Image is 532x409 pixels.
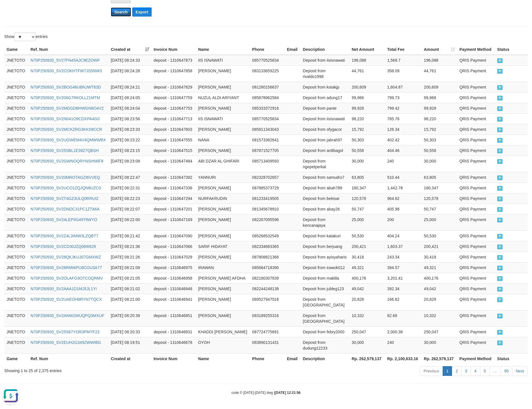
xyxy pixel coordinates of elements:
td: JNETOTO [4,124,28,135]
td: 20,828 [421,294,457,310]
td: 085664718390 [250,262,285,273]
td: 120,578 [349,193,385,204]
td: 99,966 [349,92,385,103]
td: 085878962584 [250,92,285,103]
a: Previous [420,366,443,376]
td: 081233419505 [250,193,285,204]
td: QRIS Payment [457,124,495,135]
td: [DATE] 08:24:04 [109,103,151,113]
th: Email [285,44,301,55]
td: deposit - 1310647484 [151,156,196,172]
td: [DATE] 08:23:22 [109,135,151,145]
td: [PERSON_NAME] [196,252,250,262]
td: 49,321 [349,262,385,273]
td: 085770525834 [250,113,285,124]
td: Deposit from pante [301,103,350,113]
td: 200,421 [349,241,385,252]
span: PAID [497,138,503,143]
td: 1,442.78 [385,183,421,193]
td: 99,966 [421,92,457,103]
span: PAID [497,255,503,260]
td: JNETOTO [4,193,28,204]
td: Deposit from ardibagol [301,145,350,156]
td: [PERSON_NAME] [196,230,250,241]
td: deposit - 1310647294 [151,193,196,204]
td: [PERSON_NAME] [196,294,250,310]
td: [DATE] 08:24:21 [109,82,151,92]
th: Ref. Num [28,44,109,55]
span: PAID [497,266,503,270]
td: Deposit from iisisnawati [301,113,350,124]
th: Net Amount [349,44,385,55]
td: [PERSON_NAME] [196,124,250,135]
td: [PERSON_NAME] [196,214,250,230]
td: JNETOTO [4,92,28,103]
td: 081280156637 [250,82,285,92]
a: N70P250930_SV20MROTAGZI6VVEQ [31,175,100,180]
span: PAID [497,69,503,74]
a: N70P250930_SV2UAEOH8RYN7TQCX [31,297,102,302]
a: N70P250930_SV2Z4L3IMW3LZQBT7 [31,234,98,238]
td: 081573382641 [250,135,285,145]
td: deposit - 1310646958 [151,273,196,283]
th: Name [196,44,250,55]
td: QRIS Payment [457,113,495,124]
td: QRIS Payment [457,262,495,273]
td: 200,421 [421,241,457,252]
td: JNETOTO [4,156,28,172]
td: 50,530 [349,230,385,241]
td: QRIS Payment [457,183,495,193]
td: 30,000 [421,156,457,172]
td: 358.09 [385,65,421,82]
span: PAID [497,117,503,122]
td: deposit - 1310647392 [151,172,196,183]
td: deposit - 1310647169 [151,214,196,230]
td: Deposit from [GEOGRAPHIC_DATA] [301,294,350,310]
td: JNETOTO [4,113,28,124]
td: 402.42 [385,135,421,145]
td: 392.34 [385,283,421,294]
td: [DATE] 08:21:09 [109,262,151,273]
span: PAID [497,58,503,63]
td: JNETOTO [4,65,28,82]
td: deposit - 1310646851 [151,310,196,326]
td: 98,220 [349,113,385,124]
a: N70P250930_SV2ANW2WUQPQ3MXUF [31,313,104,318]
a: N70P250930_SV25SBL1E39Z7QBSH [31,148,99,153]
td: Deposit from berjuang [301,241,350,252]
td: 400,176 [421,273,457,283]
td: JNETOTO [4,241,28,252]
td: 243.34 [385,252,421,262]
span: PAID [497,159,503,164]
td: 964.62 [385,193,421,204]
a: Next [512,366,528,376]
td: deposit - 1310647201 [151,204,196,214]
a: 5 [480,366,490,376]
th: Payment Method [457,44,495,55]
a: N70P250930_SV2OLAFO3OTCOQRMV [31,276,103,280]
td: 087808821368 [250,252,285,262]
td: 25,000 [421,214,457,230]
td: 1,604.87 [385,82,421,92]
span: PAID [497,96,503,101]
a: N70P250930_SV2GWNOQRYNSHN6F8 [31,159,103,163]
td: deposit - 1310647829 [151,82,196,92]
td: Deposit from bekisar [301,193,350,204]
td: 50,558 [349,145,385,156]
td: 30,418 [421,252,457,262]
td: 98,220 [421,113,457,124]
td: [PERSON_NAME] [196,283,250,294]
td: QRIS Payment [457,55,495,66]
td: deposit - 1310647515 [151,145,196,156]
td: IIS ISNAWATI [196,55,250,66]
td: [DATE] 08:21:42 [109,230,151,241]
a: N70P250930_SV28QKJKUJ07GMXWZ [31,255,101,259]
td: 1,568.7 [385,55,421,66]
a: N70P250930_SV2N041O9CDXPA4G0 [31,117,100,121]
td: NUZUL ALDI ARIYANT [196,92,250,103]
td: [DATE] 08:21:00 [109,294,151,310]
td: JNETOTO [4,262,28,273]
td: [DATE] 08:23:33 [109,124,151,135]
td: 799.73 [385,92,421,103]
td: YANNURI [196,172,250,183]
